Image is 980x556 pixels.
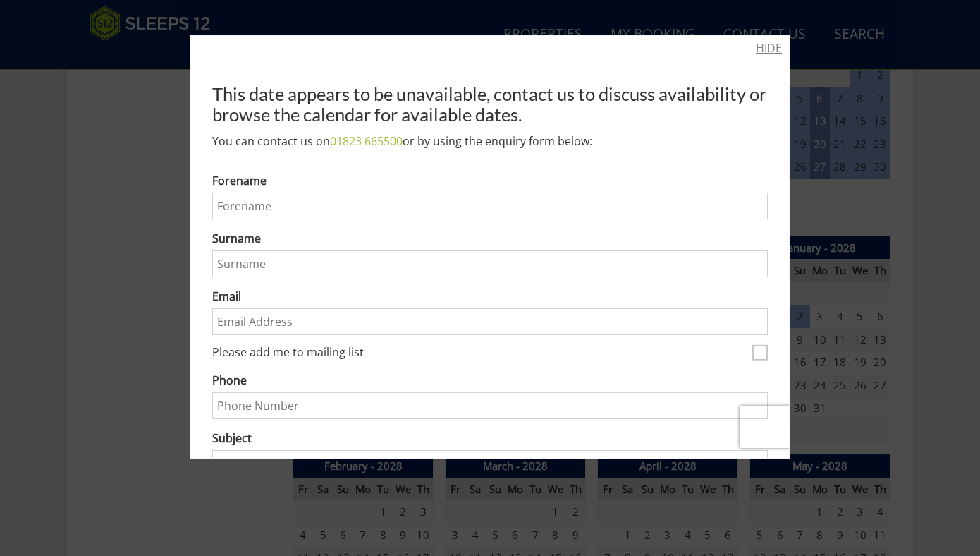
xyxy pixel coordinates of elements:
label: Subject [212,430,768,447]
label: Please add me to mailing list [212,346,747,361]
a: HIDE [756,40,782,56]
label: Phone [212,372,768,389]
iframe: reCAPTCHA [740,406,920,448]
h2: This date appears to be unavailable, contact us to discuss availability or browse the calendar fo... [212,84,768,123]
input: Email Address [212,308,768,335]
p: You can contact us on or by using the enquiry form below: [212,133,768,150]
label: Email [212,288,768,305]
label: Surname [212,230,768,247]
a: 01823 665500 [330,133,403,149]
label: Forename [212,172,768,189]
input: Phone Number [212,392,768,419]
input: Forename [212,193,768,219]
input: Surname [212,250,768,277]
